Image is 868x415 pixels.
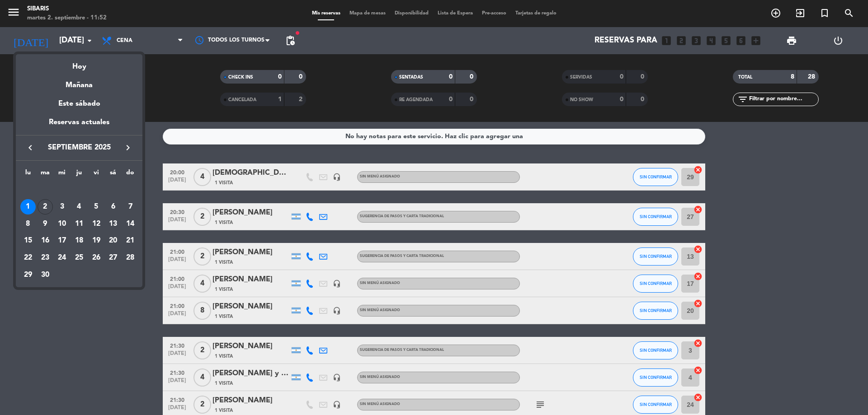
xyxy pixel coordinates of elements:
[25,142,36,153] i: keyboard_arrow_left
[16,73,142,91] div: Mañana
[122,215,139,233] td: 14 de septiembre de 2025
[123,216,138,232] div: 14
[19,168,37,182] th: lunes
[53,215,71,233] td: 10 de septiembre de 2025
[19,249,37,266] td: 22 de septiembre de 2025
[37,215,54,233] td: 9 de septiembre de 2025
[38,216,53,232] div: 9
[37,232,54,249] td: 16 de septiembre de 2025
[37,168,54,182] th: martes
[89,233,104,248] div: 19
[19,232,37,249] td: 15 de septiembre de 2025
[38,142,120,154] span: septiembre 2025
[123,199,138,214] div: 7
[20,199,36,214] div: 1
[38,199,53,214] div: 2
[122,232,139,249] td: 21 de septiembre de 2025
[123,233,138,248] div: 21
[71,233,87,248] div: 18
[19,181,139,198] td: SEP.
[54,233,70,248] div: 17
[122,168,139,182] th: domingo
[53,249,71,266] td: 24 de septiembre de 2025
[89,216,104,232] div: 12
[105,198,122,215] td: 6 de septiembre de 2025
[105,233,121,248] div: 20
[20,233,36,248] div: 15
[71,215,88,233] td: 11 de septiembre de 2025
[53,168,71,182] th: miércoles
[71,199,87,214] div: 4
[37,266,54,284] td: 30 de septiembre de 2025
[20,267,36,283] div: 29
[19,266,37,284] td: 29 de septiembre de 2025
[53,198,71,215] td: 3 de septiembre de 2025
[54,199,70,214] div: 3
[37,198,54,215] td: 2 de septiembre de 2025
[88,198,105,215] td: 5 de septiembre de 2025
[38,267,53,283] div: 30
[71,249,88,266] td: 25 de septiembre de 2025
[16,91,142,117] div: Este sábado
[105,199,121,214] div: 6
[38,233,53,248] div: 16
[89,250,104,266] div: 26
[19,215,37,233] td: 8 de septiembre de 2025
[88,232,105,249] td: 19 de septiembre de 2025
[71,250,87,266] div: 25
[105,250,121,266] div: 27
[88,249,105,266] td: 26 de septiembre de 2025
[105,232,122,249] td: 20 de septiembre de 2025
[20,216,36,232] div: 8
[105,168,122,182] th: sábado
[22,142,38,154] button: keyboard_arrow_left
[53,232,71,249] td: 17 de septiembre de 2025
[120,142,136,154] button: keyboard_arrow_right
[16,54,142,73] div: Hoy
[71,168,88,182] th: jueves
[122,198,139,215] td: 7 de septiembre de 2025
[20,250,36,266] div: 22
[123,250,138,266] div: 28
[54,216,70,232] div: 10
[38,250,53,266] div: 23
[88,168,105,182] th: viernes
[54,250,70,266] div: 24
[71,216,87,232] div: 11
[88,215,105,233] td: 12 de septiembre de 2025
[19,198,37,215] td: 1 de septiembre de 2025
[105,249,122,266] td: 27 de septiembre de 2025
[16,117,142,135] div: Reservas actuales
[122,249,139,266] td: 28 de septiembre de 2025
[89,199,104,214] div: 5
[71,232,88,249] td: 18 de septiembre de 2025
[71,198,88,215] td: 4 de septiembre de 2025
[105,215,122,233] td: 13 de septiembre de 2025
[37,249,54,266] td: 23 de septiembre de 2025
[123,142,133,153] i: keyboard_arrow_right
[105,216,121,232] div: 13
